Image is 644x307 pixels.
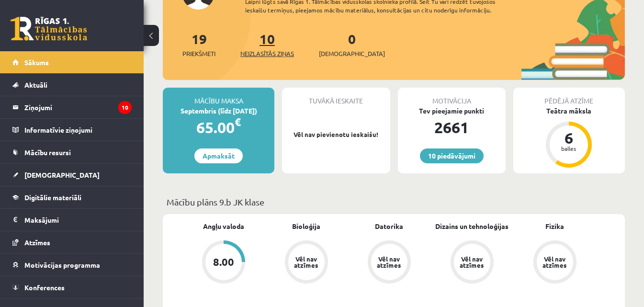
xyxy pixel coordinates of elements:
span: Konferences [24,283,65,292]
span: Sākums [24,58,49,67]
div: Mācību maksa [163,88,274,106]
span: Mācību resursi [24,148,71,157]
div: Pēdējā atzīme [513,88,625,106]
div: balles [554,146,583,151]
p: Mācību plāns 9.b JK klase [167,195,621,208]
a: 19Priekšmeti [182,30,215,58]
a: Informatīvie ziņojumi [12,119,132,141]
div: Vēl nav atzīmes [459,256,486,268]
a: Vēl nav atzīmes [265,240,348,285]
a: Vēl nav atzīmes [348,240,430,285]
p: Vēl nav pievienotu ieskaišu! [287,130,385,139]
div: 6 [554,130,583,146]
span: € [235,115,241,129]
a: Dizains un tehnoloģijas [435,221,508,231]
a: Atzīmes [12,231,132,253]
a: Teātra māksla 6 balles [513,106,625,169]
a: 10Neizlasītās ziņas [240,30,294,58]
a: Fizika [545,221,564,231]
a: 0[DEMOGRAPHIC_DATA] [319,30,385,58]
i: 10 [118,101,132,114]
a: Angļu valoda [203,221,244,231]
div: Tev pieejamie punkti [398,106,506,116]
div: Vēl nav atzīmes [376,256,403,268]
div: 8.00 [213,257,234,267]
a: Maksājumi [12,209,132,231]
a: Bioloģija [292,221,320,231]
span: Atzīmes [24,238,50,247]
div: Motivācija [398,88,506,106]
a: Ziņojumi10 [12,96,132,118]
a: Apmaksāt [194,148,243,163]
span: [DEMOGRAPHIC_DATA] [319,49,385,58]
div: Septembris (līdz [DATE]) [163,106,274,116]
span: Motivācijas programma [24,261,100,269]
span: [DEMOGRAPHIC_DATA] [24,171,100,179]
span: Aktuāli [24,80,47,89]
a: [DEMOGRAPHIC_DATA] [12,164,132,186]
a: Digitālie materiāli [12,186,132,208]
a: 10 piedāvājumi [420,148,484,163]
span: Digitālie materiāli [24,193,81,202]
div: Teātra māksla [513,106,625,116]
a: Aktuāli [12,74,132,96]
div: Vēl nav atzīmes [542,256,568,268]
legend: Maksājumi [24,209,132,231]
a: Rīgas 1. Tālmācības vidusskola [11,17,87,41]
div: 65.00 [163,116,274,139]
a: Motivācijas programma [12,254,132,276]
span: Neizlasītās ziņas [240,49,294,58]
div: 2661 [398,116,506,139]
legend: Ziņojumi [24,96,132,118]
div: Tuvākā ieskaite [282,88,390,106]
a: Vēl nav atzīmes [430,240,513,285]
a: Konferences [12,276,132,298]
a: Sākums [12,51,132,73]
a: Mācību resursi [12,141,132,163]
div: Vēl nav atzīmes [293,256,320,268]
legend: Informatīvie ziņojumi [24,119,132,141]
a: Datorika [375,221,403,231]
a: Vēl nav atzīmes [513,240,596,285]
a: 8.00 [182,240,265,285]
span: Priekšmeti [182,49,215,58]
